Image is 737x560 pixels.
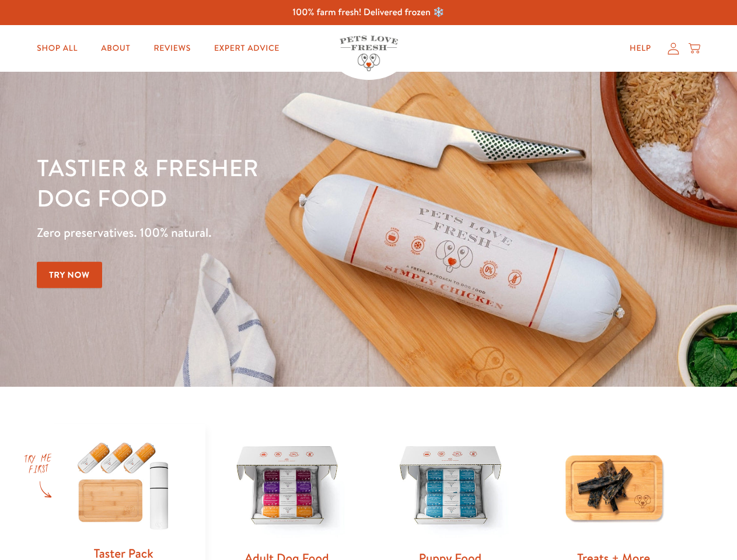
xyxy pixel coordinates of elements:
a: Shop All [27,37,87,60]
img: Pets Love Fresh [340,36,398,71]
a: Try Now [37,262,102,288]
a: About [92,37,139,60]
p: Zero preservatives. 100% natural. [37,222,479,243]
a: Reviews [144,37,200,60]
h1: Tastier & fresher dog food [37,152,479,213]
a: Help [620,37,661,60]
a: Expert Advice [205,37,289,60]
